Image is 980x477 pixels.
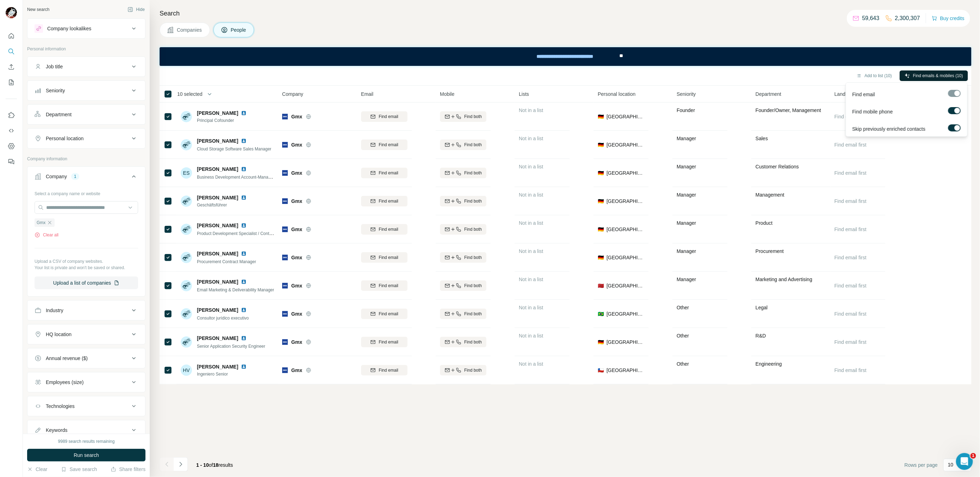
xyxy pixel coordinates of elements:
[440,337,486,347] button: Find both
[197,316,249,321] span: Consultor jurídico executivo
[197,222,238,229] span: [PERSON_NAME]
[598,226,604,233] span: 🇩🇪
[291,226,302,233] span: Gmx
[27,58,145,75] button: Job title
[598,254,604,261] span: 🇩🇪
[464,283,482,289] span: Find both
[756,164,799,169] span: Customer Relations
[241,223,247,228] img: LinkedIn logo
[181,308,192,320] img: Avatar
[519,192,543,198] span: Not in a list
[282,114,288,119] img: Logo of Gmx
[197,166,238,173] span: [PERSON_NAME]
[598,367,604,374] span: 🇨🇱
[177,26,203,33] span: Companies
[440,168,486,178] button: Find both
[440,91,454,98] span: Mobile
[607,113,644,120] span: [GEOGRAPHIC_DATA]
[196,462,209,468] span: 1 - 10
[282,91,303,98] span: Company
[282,311,288,317] img: Logo of Gmx
[440,365,486,376] button: Find both
[27,466,47,473] button: Clear
[241,166,247,172] img: LinkedIn logo
[291,367,302,374] span: Gmx
[932,13,965,23] button: Buy credits
[181,196,192,207] img: Avatar
[756,220,773,226] span: Product
[361,196,408,206] button: Find email
[835,255,867,260] span: Find email first
[677,107,695,113] span: Founder
[379,367,398,373] span: Find email
[956,453,973,470] iframe: Intercom live chat
[440,196,486,206] button: Find both
[519,305,543,310] span: Not in a list
[852,91,875,98] span: Find email
[379,142,398,148] span: Find email
[862,14,880,23] p: 59,643
[197,194,238,201] span: [PERSON_NAME]
[197,344,265,349] span: Senior Application Security Engineer
[241,110,247,116] img: LinkedIn logo
[181,111,192,122] img: Avatar
[835,283,867,289] span: Find email first
[46,331,72,338] div: HQ location
[196,462,233,468] span: results
[282,339,288,345] img: Logo of Gmx
[895,14,920,23] p: 2,300,307
[519,277,543,282] span: Not in a list
[379,339,398,345] span: Find email
[607,339,644,346] span: [GEOGRAPHIC_DATA]
[27,422,145,439] button: Keywords
[6,61,17,73] button: Enrich CSV
[464,254,482,261] span: Find both
[35,258,138,265] p: Upload a CSV of company websites.
[27,6,49,13] div: New search
[464,142,482,148] span: Find both
[35,232,58,238] button: Clear all
[464,311,482,317] span: Find both
[197,306,238,314] span: [PERSON_NAME]
[74,452,99,459] span: Run search
[209,462,213,468] span: of
[181,252,192,263] img: Avatar
[361,168,408,178] button: Find email
[677,164,696,169] span: Manager
[598,113,604,120] span: 🇩🇪
[948,461,954,468] p: 10
[361,309,408,319] button: Find email
[197,147,271,151] span: Cloud Storage Software Sales Manager
[282,170,288,176] img: Logo of Gmx
[464,170,482,176] span: Find both
[677,91,696,98] span: Seniority
[852,125,925,132] span: Skip previously enriched contacts
[27,326,145,343] button: HQ location
[361,337,408,347] button: Find email
[241,307,247,313] img: LinkedIn logo
[291,282,302,289] span: Gmx
[241,195,247,200] img: LinkedIn logo
[181,139,192,150] img: Avatar
[6,155,17,168] button: Feedback
[27,449,145,461] button: Run search
[27,168,145,188] button: Company1
[519,136,543,141] span: Not in a list
[197,110,238,117] span: [PERSON_NAME]
[46,403,75,410] div: Technologies
[111,466,145,473] button: Share filters
[440,252,486,263] button: Find both
[361,252,408,263] button: Find email
[519,361,543,367] span: Not in a list
[58,438,115,445] div: 9989 search results remaining
[27,46,145,52] p: Personal information
[756,333,766,339] span: R&D
[756,277,812,282] span: Marketing and Advertising
[27,398,145,415] button: Technologies
[677,333,689,339] span: Other
[607,367,644,374] span: [GEOGRAPHIC_DATA]
[756,192,784,198] span: Management
[677,136,696,141] span: Manager
[519,107,543,113] span: Not in a list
